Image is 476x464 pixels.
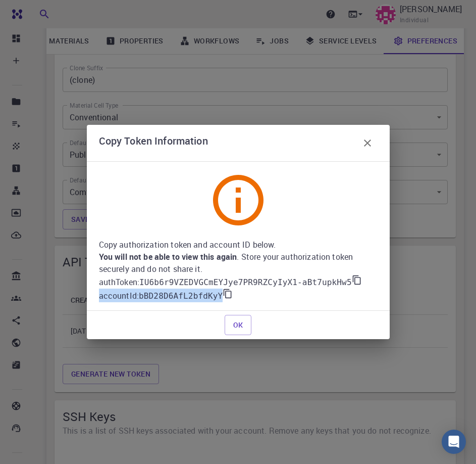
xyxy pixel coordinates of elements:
[99,251,237,262] b: You will not be able to view this again
[99,289,378,302] p: accountId :
[99,239,378,275] p: Copy authorization token and account ID below. . Store your authorization token securely and do n...
[139,277,352,287] code: IU6b6r9VZEDVGCmEYJye7PR9RZCyIyX1-aBt7upkHw5
[20,7,56,16] span: Soporte
[139,291,223,301] code: bBD28D6AfL2bfdKyY
[99,275,378,289] p: authToken :
[442,430,466,454] div: Open Intercom Messenger
[99,133,208,153] h6: Copy Token Information
[225,315,252,335] button: OK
